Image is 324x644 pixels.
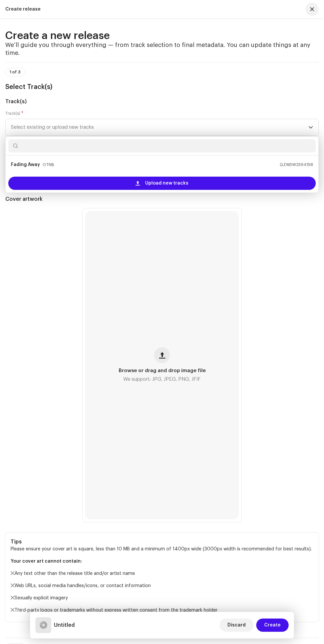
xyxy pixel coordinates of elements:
span: Select existing or upload new tracks [11,119,308,136]
ul: Option List [6,155,318,174]
li: Fading Away [8,158,316,171]
h4: We’ll guide you through everything — from track selection to final metadata. You can update thing... [5,41,319,57]
div: Create release [5,7,41,12]
label: Track(s) [5,111,23,116]
strong: Fading Away [11,159,40,170]
span: 1 of 3 [10,70,20,74]
span: Upload new tracks [145,177,188,190]
div: dropdown trigger [308,119,313,136]
h5: Track(s) [5,98,319,106]
h5: Cover artwork [5,195,319,203]
h2: Create a new release [5,30,319,41]
button: Create [256,619,289,632]
p: Your cover art cannot contain: [11,558,313,565]
span: Discard [227,619,246,632]
h5: Untitled [54,621,75,629]
p: Third-party logos or trademarks without express written consent from the trademark holder [11,607,313,614]
p: Sexually explicit imagery [11,595,313,602]
button: Discard [220,619,254,632]
span: Browse or drag and drop image file [119,368,206,373]
small: QZWDW2594158 [280,161,313,168]
p: Any text other than the release title and/or artist name [11,570,313,577]
span: Create [264,619,281,632]
p: Please ensure your cover art is square, less than 10 MB and a minimum of 1400px wide (3000px widt... [11,546,313,614]
h3: Select Track(s) [5,82,319,92]
h5: Tips [11,538,313,546]
span: We support: JPG, JPEG, PNG, JFIF [123,376,201,383]
small: OTNB [43,161,54,168]
p: Web URLs, social media handles/icons, or contact information [11,582,313,589]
